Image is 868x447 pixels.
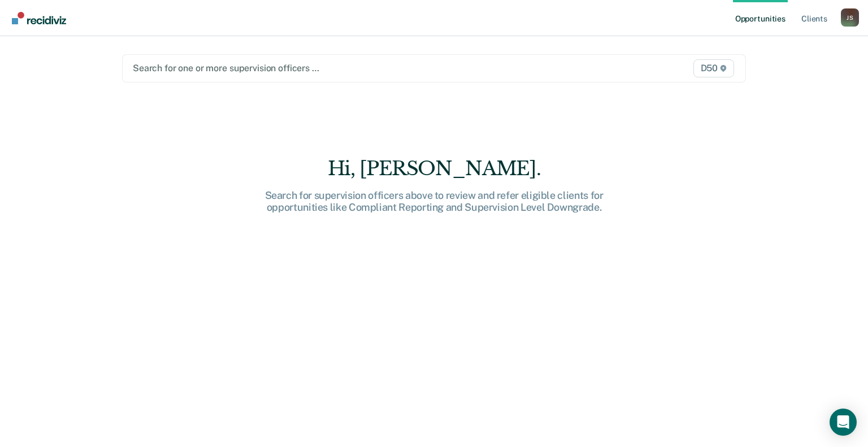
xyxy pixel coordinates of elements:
img: Recidiviz [12,12,66,24]
div: Open Intercom Messenger [830,409,857,436]
div: Search for supervision officers above to review and refer eligible clients for opportunities like... [253,189,615,214]
div: Hi, [PERSON_NAME]. [253,157,615,180]
button: Profile dropdown button [841,8,859,27]
span: D50 [693,59,734,77]
div: J S [841,8,859,27]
